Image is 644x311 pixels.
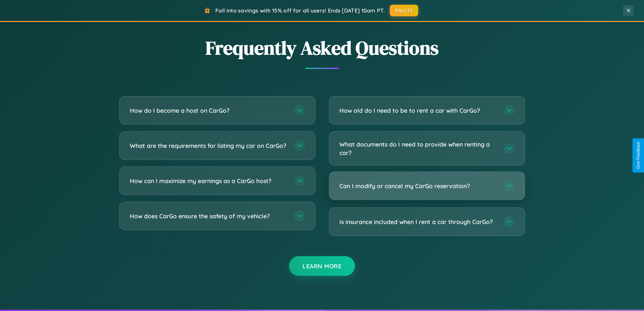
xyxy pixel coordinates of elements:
h2: Frequently Asked Questions [119,35,525,61]
h3: How do I become a host on CarGo? [130,106,287,115]
button: FALL15 [390,5,418,16]
div: Give Feedback [636,142,641,169]
h3: Can I modify or cancel my CarGo reservation? [339,182,497,190]
h3: How old do I need to be to rent a car with CarGo? [339,106,497,115]
span: Fall into savings with 15% off for all users! Ends [DATE] 10am PT. [215,7,385,14]
h3: What are the requirements for listing my car on CarGo? [130,141,287,150]
h3: How can I maximize my earnings as a CarGo host? [130,177,287,185]
h3: What documents do I need to provide when renting a car? [339,140,497,157]
h3: How does CarGo ensure the safety of my vehicle? [130,212,287,220]
button: Learn More [289,256,355,276]
h3: Is insurance included when I rent a car through CarGo? [339,218,497,226]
